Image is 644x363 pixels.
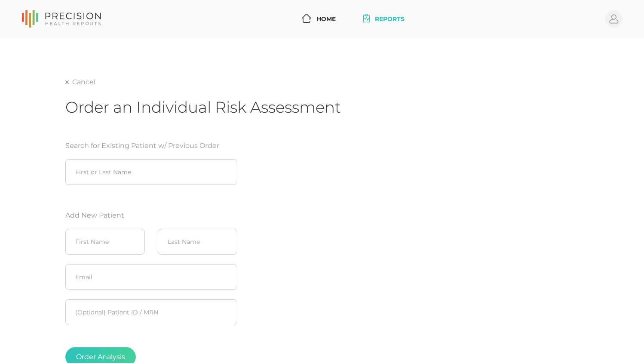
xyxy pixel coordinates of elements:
a: Home [298,11,339,27]
input: First or Last Name [65,159,237,185]
input: Patient ID / MRN [65,299,237,325]
label: Add New Patient [65,210,237,221]
h1: Order an Individual Risk Assessment [65,98,579,117]
a: Cancel [65,78,95,86]
input: Last Name [158,229,237,255]
input: First Name [65,229,145,255]
a: Reports [360,11,408,27]
label: Search for Existing Patient w/ Previous Order [65,141,219,151]
input: Email [65,264,237,290]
